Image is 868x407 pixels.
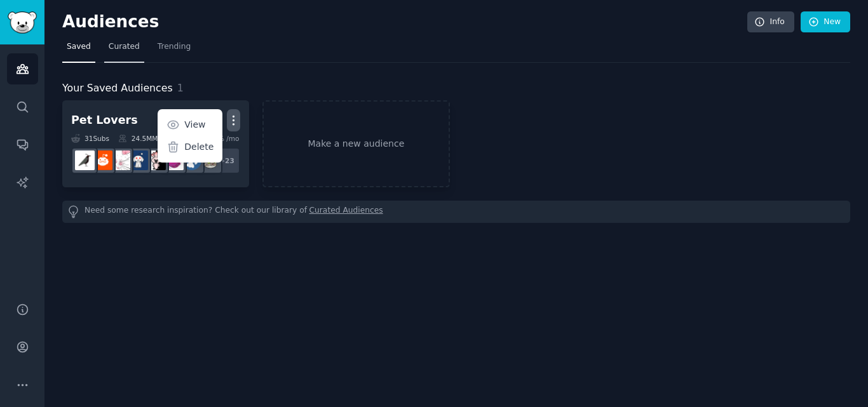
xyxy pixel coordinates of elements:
img: RATS [111,150,130,170]
div: Pet Lovers [71,112,138,128]
a: Pet LoversViewDelete31Subs24.5MMembers0.47% /mo+23catsdogsAquariumsparrotsdogswithjobsRATSBearded... [62,100,249,187]
a: Curated [104,37,144,63]
img: BeardedDragons [93,150,112,170]
span: Curated [109,41,140,53]
img: dogswithjobs [128,150,148,170]
img: birding [75,150,95,170]
img: GummySearch logo [8,11,37,34]
span: Trending [158,41,191,53]
div: + 23 [214,147,240,174]
span: Your Saved Audiences [62,81,173,97]
a: Make a new audience [262,100,449,187]
span: Saved [67,41,91,53]
span: 1 [177,82,184,94]
p: Delete [184,140,214,154]
a: View [160,112,220,138]
a: Saved [62,37,95,63]
div: 24.5M Members [118,134,183,143]
a: New [801,11,850,33]
div: 31 Sub s [71,134,109,143]
a: Info [747,11,794,33]
img: parrots [146,150,166,170]
p: View [184,118,205,131]
a: Trending [153,37,195,63]
div: Need some research inspiration? Check out our library of [62,201,850,223]
a: Curated Audiences [309,205,383,218]
h2: Audiences [62,12,747,32]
